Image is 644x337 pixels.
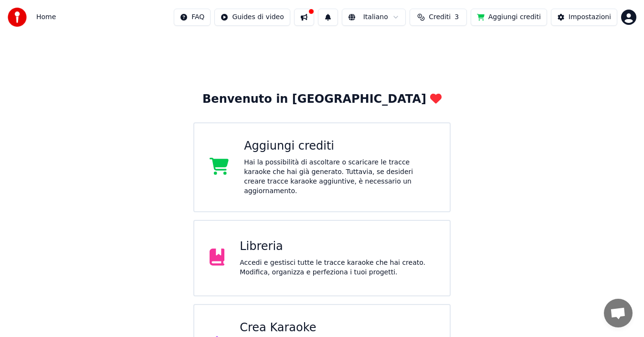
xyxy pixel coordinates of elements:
[240,239,434,254] div: Libreria
[604,299,633,327] a: Aprire la chat
[8,8,27,27] img: youka
[174,9,211,26] button: FAQ
[214,9,290,26] button: Guides di video
[244,139,434,154] div: Aggiungi crediti
[244,158,434,196] div: Hai la possibilità di ascoltare o scaricare le tracce karaoke che hai già generato. Tuttavia, se ...
[36,12,56,22] nav: breadcrumb
[569,12,611,22] div: Impostazioni
[410,9,467,26] button: Crediti3
[471,9,547,26] button: Aggiungi crediti
[202,92,442,107] div: Benvenuto in [GEOGRAPHIC_DATA]
[429,12,451,22] span: Crediti
[36,12,56,22] span: Home
[551,9,617,26] button: Impostazioni
[240,258,434,277] div: Accedi e gestisci tutte le tracce karaoke che hai creato. Modifica, organizza e perfeziona i tuoi...
[240,320,434,336] div: Crea Karaoke
[454,12,459,22] span: 3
